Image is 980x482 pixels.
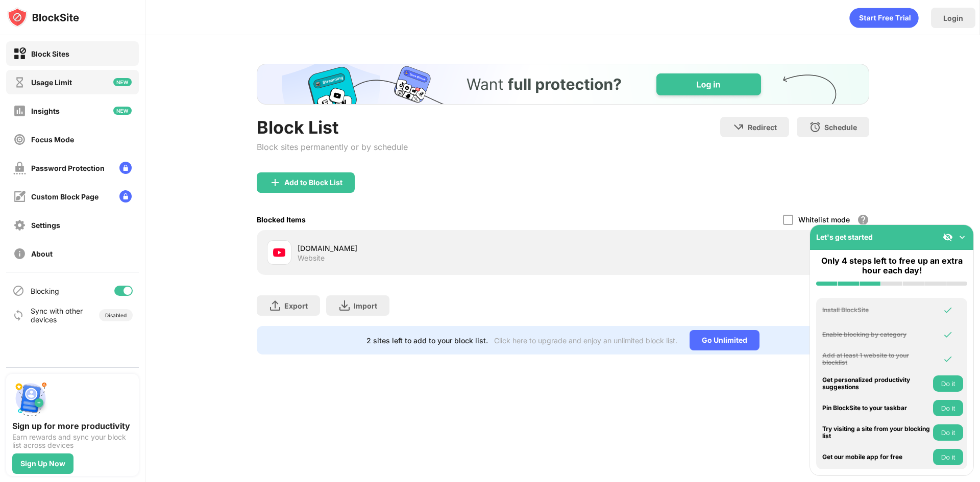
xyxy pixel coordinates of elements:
[822,307,930,314] div: Install BlockSite
[822,404,930,412] div: Pin BlockSite to your taskbar
[366,336,488,345] div: 2 sites left to add to your block list.
[690,330,759,350] div: Go Unlimited
[257,117,408,138] div: Block List
[298,253,325,263] div: Website
[13,105,26,117] img: insights-off.svg
[957,232,967,242] img: omni-setup-toggle.svg
[13,133,26,146] img: focus-off.svg
[13,190,26,203] img: customize-block-page-off.svg
[12,380,49,417] img: push-signup.svg
[824,123,857,132] div: Schedule
[31,78,72,87] div: Usage Limit
[12,433,133,449] div: Earn rewards and sync your block list across devices
[31,107,60,115] div: Insights
[943,232,953,242] img: eye-not-visible.svg
[933,375,963,392] button: Do it
[822,453,930,461] div: Get our mobile app for free
[31,287,59,295] div: Blocking
[933,400,963,416] button: Do it
[31,164,105,172] div: Password Protection
[257,64,869,105] iframe: Banner
[849,8,919,28] div: animation
[798,215,850,224] div: Whitelist mode
[31,135,74,144] div: Focus Mode
[943,354,953,364] img: omni-check.svg
[12,285,24,297] img: blocking-icon.svg
[31,307,83,324] div: Sync with other devices
[105,312,127,318] div: Disabled
[933,449,963,465] button: Do it
[13,47,26,60] img: block-on.svg
[354,301,377,310] div: Import
[20,460,65,468] div: Sign Up Now
[816,233,873,241] div: Let's get started
[943,329,953,340] img: omni-check.svg
[31,192,99,201] div: Custom Block Page
[119,162,132,174] img: lock-menu.svg
[943,14,963,22] div: Login
[933,424,963,441] button: Do it
[257,142,408,152] div: Block sites permanently or by schedule
[113,78,132,86] img: new-icon.svg
[31,49,69,58] div: Block Sites
[822,425,930,440] div: Try visiting a site from your blocking list
[7,7,79,28] img: logo-blocksite.svg
[12,309,24,321] img: sync-icon.svg
[748,123,777,132] div: Redirect
[31,221,60,230] div: Settings
[13,162,26,174] img: password-protection-off.svg
[284,301,308,310] div: Export
[822,331,930,338] div: Enable blocking by category
[822,376,930,391] div: Get personalized productivity suggestions
[943,305,953,315] img: omni-check.svg
[119,190,132,202] img: lock-menu.svg
[13,76,26,89] img: time-usage-off.svg
[273,246,285,259] img: favicons
[13,247,26,260] img: about-off.svg
[113,107,132,115] img: new-icon.svg
[816,256,967,275] div: Only 4 steps left to free up an extra hour each day!
[12,421,133,431] div: Sign up for more productivity
[13,219,26,232] img: settings-off.svg
[298,243,563,253] div: [DOMAIN_NAME]
[257,215,306,224] div: Blocked Items
[494,336,677,345] div: Click here to upgrade and enjoy an unlimited block list.
[822,352,930,367] div: Add at least 1 website to your blocklist
[284,179,342,187] div: Add to Block List
[31,249,53,258] div: About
